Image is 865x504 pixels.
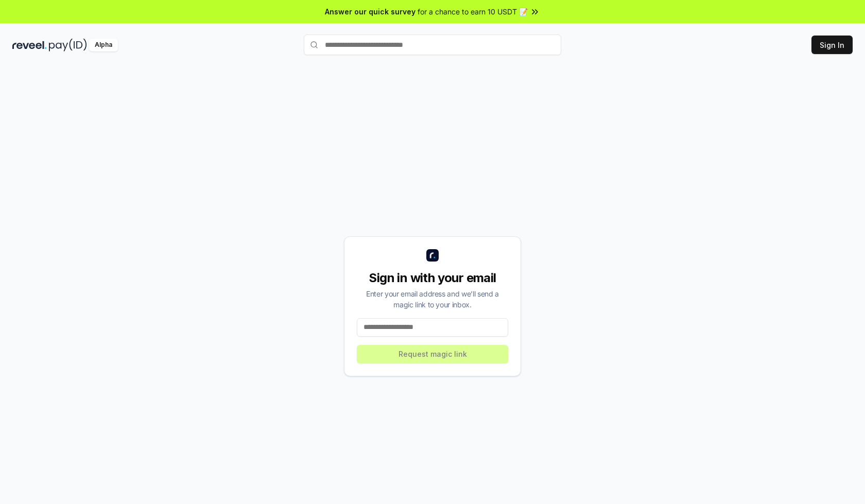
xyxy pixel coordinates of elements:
[357,288,508,310] div: Enter your email address and we’ll send a magic link to your inbox.
[418,6,528,17] span: for a chance to earn 10 USDT 📝
[49,39,87,51] img: pay_id
[12,39,47,51] img: reveel_dark
[426,249,439,262] img: logo_small
[811,36,853,54] button: Sign In
[357,270,508,286] div: Sign in with your email
[89,39,118,51] div: Alpha
[325,6,416,17] span: Answer our quick survey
